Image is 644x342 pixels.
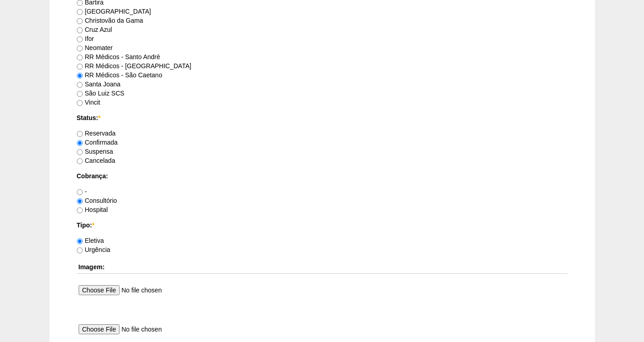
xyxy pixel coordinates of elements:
[77,207,83,213] input: Hospital
[77,148,113,155] label: Suspensa
[77,157,115,164] label: Cancelada
[77,73,83,79] input: RR Médicos - São Caetano
[77,64,83,70] input: RR Médicos - [GEOGRAPHIC_DATA]
[77,91,83,97] input: São Luiz SCS
[77,197,117,204] label: Consultório
[77,44,113,51] label: Neomater
[77,26,112,33] label: Cruz Azul
[77,206,108,213] label: Hospital
[77,261,568,274] th: Imagem:
[77,82,83,88] input: Santa Joana
[77,149,83,155] input: Suspensa
[77,55,83,60] input: RR Médicos - Santo André
[77,9,83,15] input: [GEOGRAPHIC_DATA]
[77,62,191,70] label: RR Médicos - [GEOGRAPHIC_DATA]
[77,237,104,244] label: Eletiva
[77,45,83,51] input: Neomater
[77,188,87,195] label: -
[77,18,83,24] input: Christovão da Gama
[77,247,83,253] input: Urgência
[77,246,110,253] label: Urgência
[77,8,151,15] label: [GEOGRAPHIC_DATA]
[77,100,83,106] input: Vincit
[77,158,83,164] input: Cancelada
[77,36,83,42] input: Ifor
[77,53,160,60] label: RR Médicos - Santo André
[77,71,162,79] label: RR Médicos - São Caetano
[77,90,125,97] label: São Luiz SCS
[77,80,121,88] label: Santa Joana
[77,131,83,137] input: Reservada
[77,189,83,195] input: -
[77,17,143,24] label: Christovão da Gama
[77,113,568,122] label: Status:
[77,99,100,106] label: Vincit
[98,114,100,121] span: Este campo é obrigatório.
[77,140,83,146] input: Confirmada
[77,198,83,204] input: Consultório
[77,221,568,230] label: Tipo:
[77,130,116,137] label: Reservada
[92,221,94,229] span: Este campo é obrigatório.
[77,139,118,146] label: Confirmada
[77,35,94,42] label: Ifor
[77,238,83,244] input: Eletiva
[77,171,568,181] label: Cobrança:
[77,27,83,33] input: Cruz Azul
